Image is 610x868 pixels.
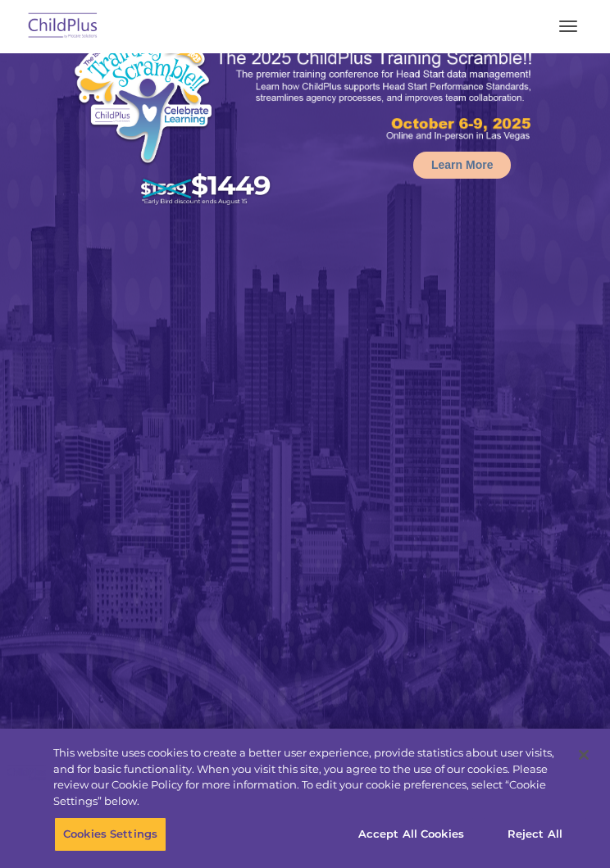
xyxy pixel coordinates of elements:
[53,745,567,809] div: This website uses cookies to create a better user experience, provide statistics about user visit...
[349,817,473,852] button: Accept All Cookies
[566,737,602,773] button: Close
[25,7,102,46] img: ChildPlus by Procare Solutions
[484,817,586,852] button: Reject All
[413,152,511,179] a: Learn More
[54,817,166,852] button: Cookies Settings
